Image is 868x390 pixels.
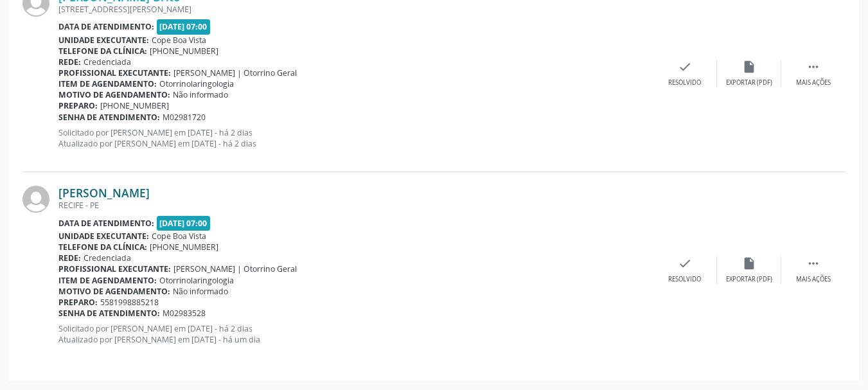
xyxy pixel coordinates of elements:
b: Item de agendamento: [58,78,157,89]
span: 5581998885218 [100,297,159,308]
b: Data de atendimento: [58,218,154,229]
p: Solicitado por [PERSON_NAME] em [DATE] - há 2 dias Atualizado por [PERSON_NAME] em [DATE] - há um... [58,323,653,345]
a: [PERSON_NAME] [58,186,150,200]
b: Preparo: [58,100,98,111]
span: [DATE] 07:00 [157,19,211,34]
b: Telefone da clínica: [58,242,147,253]
b: Rede: [58,57,81,67]
span: M02983528 [163,308,206,319]
span: [PERSON_NAME] | Otorrino Geral [173,67,297,78]
i: check [678,60,692,74]
i: check [678,256,692,270]
img: img [22,186,49,213]
span: Credenciada [84,57,131,67]
b: Profissional executante: [58,263,171,274]
div: Resolvido [668,78,701,87]
span: [DATE] 07:00 [157,216,211,231]
span: [PHONE_NUMBER] [150,242,218,253]
b: Motivo de agendamento: [58,286,170,297]
div: [STREET_ADDRESS][PERSON_NAME] [58,4,653,15]
span: [PHONE_NUMBER] [150,46,218,57]
i: insert_drive_file [742,60,756,74]
span: Não informado [173,286,228,297]
p: Solicitado por [PERSON_NAME] em [DATE] - há 2 dias Atualizado por [PERSON_NAME] em [DATE] - há 2 ... [58,127,653,149]
div: Mais ações [796,78,831,87]
b: Data de atendimento: [58,21,154,32]
span: [PHONE_NUMBER] [100,100,169,111]
i:  [806,60,820,74]
span: Otorrinolaringologia [159,275,234,286]
b: Senha de atendimento: [58,308,160,319]
b: Rede: [58,253,81,263]
span: Otorrinolaringologia [159,78,234,89]
span: M02981720 [163,112,206,123]
span: Cope Boa Vista [152,35,206,46]
b: Profissional executante: [58,67,171,78]
span: [PERSON_NAME] | Otorrino Geral [173,263,297,274]
b: Preparo: [58,297,98,308]
b: Telefone da clínica: [58,46,147,57]
i: insert_drive_file [742,256,756,270]
div: Exportar (PDF) [726,78,772,87]
b: Unidade executante: [58,231,149,242]
div: RECIFE - PE [58,200,653,211]
div: Resolvido [668,275,701,284]
span: Credenciada [84,253,131,263]
b: Item de agendamento: [58,275,157,286]
span: Não informado [173,89,228,100]
b: Motivo de agendamento: [58,89,170,100]
i:  [806,256,820,270]
div: Mais ações [796,275,831,284]
b: Senha de atendimento: [58,112,160,123]
b: Unidade executante: [58,35,149,46]
div: Exportar (PDF) [726,275,772,284]
span: Cope Boa Vista [152,231,206,242]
